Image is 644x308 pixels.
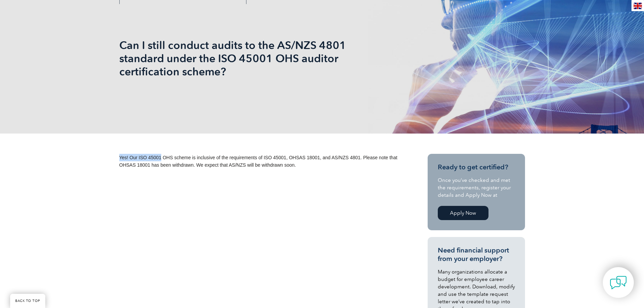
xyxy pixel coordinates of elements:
[634,3,642,9] img: en
[438,163,515,171] h3: Ready to get certified?
[438,176,515,199] p: Once you’ve checked and met the requirements, register your details and Apply Now at
[438,206,488,220] a: Apply Now
[10,294,45,308] a: BACK TO TOP
[438,246,515,263] h3: Need financial support from your employer?
[610,274,627,291] img: contact-chat.png
[119,39,379,78] h1: Can I still conduct audits to the AS/NZS 4801 standard under the ISO 45001 OHS auditor certificat...
[119,155,398,168] span: Yes! Our ISO 45001 OHS scheme is inclusive of the requirements of ISO 45001, OHSAS 18001, and AS/...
